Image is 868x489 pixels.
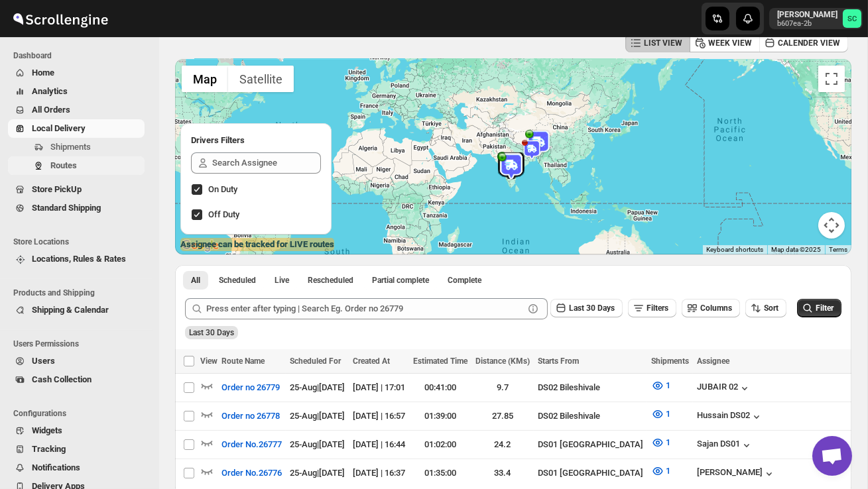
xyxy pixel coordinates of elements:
span: Live [275,275,289,286]
span: View [200,356,217,366]
div: 24.2 [475,438,530,451]
span: Assignee [697,356,729,366]
button: Filters [628,299,676,317]
span: 1 [666,437,670,447]
span: Cash Collection [32,374,92,384]
div: DS01 [GEOGRAPHIC_DATA] [538,466,643,480]
div: [DATE] | 17:01 [353,381,405,394]
button: Last 30 Days [550,299,623,317]
button: Home [8,64,145,82]
span: Order No.26776 [221,466,282,480]
a: Open this area in Google Maps (opens a new window) [178,237,222,254]
label: Assignee can be tracked for LIVE routes [180,238,334,251]
span: Order no 26779 [221,381,280,394]
div: 01:02:00 [413,438,467,451]
span: Columns [700,303,732,313]
button: Map camera controls [818,212,845,239]
div: 00:41:00 [413,381,467,394]
span: LIST VIEW [644,38,682,48]
span: Shipping & Calendar [32,305,109,315]
span: 25-Aug | [DATE] [290,439,345,449]
button: Locations, Rules & Rates [8,250,145,268]
input: Press enter after typing | Search Eg. Order no 26779 [206,298,524,319]
span: On Duty [208,184,237,194]
button: Sajan DS01 [697,439,753,452]
span: 25-Aug | [DATE] [290,411,345,421]
button: 1 [643,461,678,482]
span: Sanjay chetri [843,9,861,28]
span: 1 [666,409,670,419]
p: b607ea-2b [777,20,837,28]
button: User menu [769,8,863,29]
div: [DATE] | 16:44 [353,438,405,451]
div: 01:39:00 [413,409,467,423]
button: Show street map [182,66,228,92]
button: Notifications [8,459,145,477]
text: SC [847,15,857,23]
div: 01:35:00 [413,466,467,480]
span: Notifications [32,462,80,472]
span: Shipments [50,142,91,152]
input: Search Assignee [212,152,321,174]
span: CALENDER VIEW [778,38,840,48]
a: Terms (opens in new tab) [829,246,847,253]
span: WEEK VIEW [708,38,752,48]
span: Scheduled For [290,356,341,366]
div: 33.4 [475,466,530,480]
span: Filters [647,303,668,313]
span: Locations, Rules & Rates [32,254,126,264]
span: Partial complete [372,275,429,286]
span: Route Name [221,356,265,366]
img: ScrollEngine [11,2,110,35]
button: JUBAIR 02 [697,382,751,395]
button: LIST VIEW [625,34,690,52]
span: Analytics [32,86,68,96]
button: Hussain DS02 [697,410,763,423]
span: Store PickUp [32,184,82,194]
p: [PERSON_NAME] [777,9,837,20]
button: Users [8,352,145,370]
img: Google [178,237,222,254]
span: Order No.26777 [221,438,282,451]
div: [DATE] | 16:57 [353,409,405,423]
span: Shipments [651,356,689,366]
span: Home [32,68,54,78]
div: [DATE] | 16:37 [353,466,405,480]
span: Users [32,356,55,366]
button: 1 [643,432,678,453]
button: All routes [183,271,208,290]
button: [PERSON_NAME] [697,467,776,480]
button: Widgets [8,421,145,440]
button: Columns [682,299,740,317]
button: WEEK VIEW [690,34,760,52]
span: Filter [816,303,834,313]
span: Distance (KMs) [475,356,530,366]
button: Analytics [8,82,145,101]
div: 27.85 [475,409,530,423]
span: Store Locations [13,237,150,247]
button: Shipments [8,138,145,156]
span: Dashboard [13,50,150,61]
button: Tracking [8,440,145,459]
button: Cash Collection [8,370,145,389]
span: Configurations [13,408,150,419]
button: Keyboard shortcuts [706,245,763,254]
span: Routes [50,160,77,170]
span: Products and Shipping [13,288,150,298]
span: Estimated Time [413,356,467,366]
a: Open chat [812,436,852,476]
button: Order No.26777 [214,434,290,455]
button: All Orders [8,101,145,119]
span: Last 30 Days [569,303,615,313]
span: Order no 26778 [221,409,280,423]
button: Order no 26779 [214,377,288,398]
span: 1 [666,380,670,390]
button: Toggle fullscreen view [818,66,845,92]
span: Standard Shipping [32,203,101,213]
span: Users Permissions [13,339,150,349]
button: Sort [745,299,786,317]
div: DS02 Bileshivale [538,381,643,394]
